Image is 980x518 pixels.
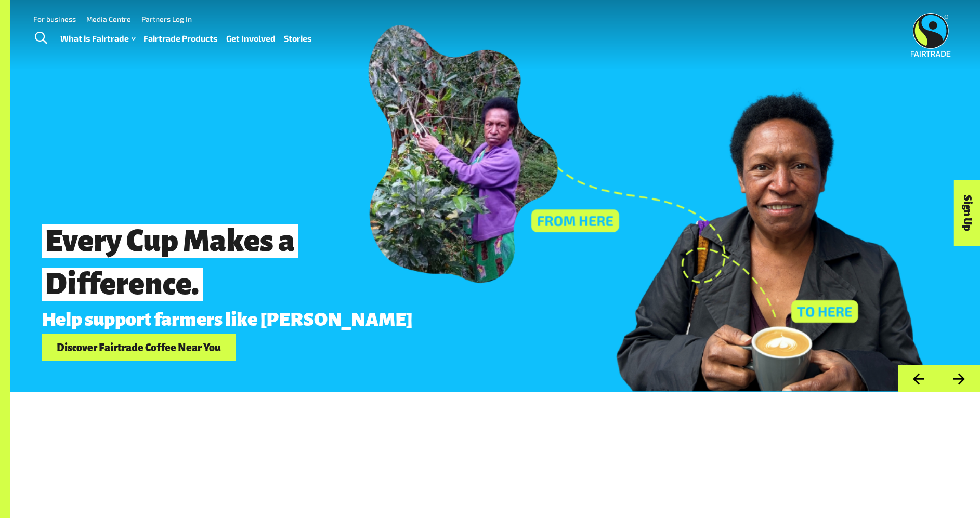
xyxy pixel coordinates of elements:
button: Next [939,365,980,392]
a: Get Involved [226,31,276,46]
a: What is Fairtrade [60,31,135,46]
p: Help support farmers like [PERSON_NAME] [42,309,795,330]
a: Partners Log In [141,15,192,23]
a: Stories [284,31,312,46]
a: Discover Fairtrade Coffee Near You [42,334,236,361]
span: Every Cup Makes a Difference. [42,224,298,301]
a: Toggle Search [28,25,54,51]
a: Fairtrade Products [143,31,218,46]
a: Media Centre [86,15,131,23]
img: Fairtrade Australia New Zealand logo [911,13,951,57]
a: For business [33,15,76,23]
button: Previous [898,365,939,392]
